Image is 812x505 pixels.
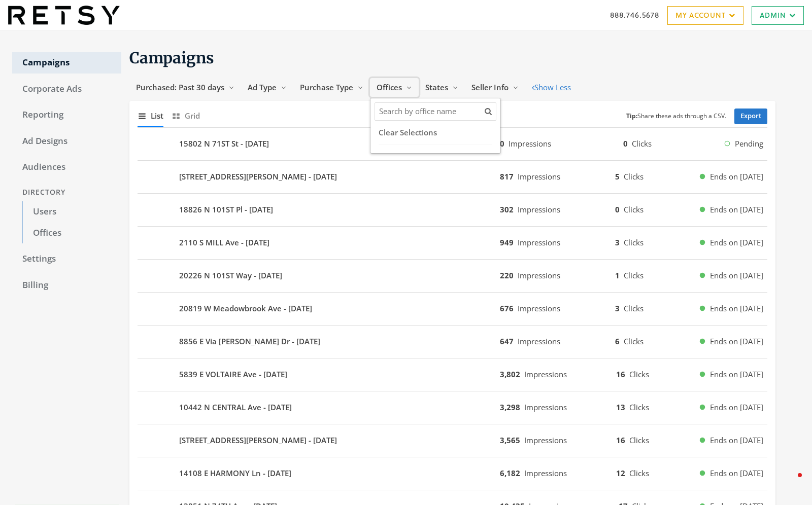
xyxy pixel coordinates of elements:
b: 18826 N 101ST Pl - [DATE] [179,204,273,215]
b: [STREET_ADDRESS][PERSON_NAME] - [DATE] [179,435,337,446]
a: Audiences [12,157,121,178]
button: Purchase Type [293,78,370,97]
b: 20819 W Meadowbrook Ave - [DATE] [179,303,312,314]
b: 5 [615,171,620,182]
span: Ends on [DATE] [710,435,763,446]
span: Clicks [629,468,649,478]
span: Campaigns [129,48,214,67]
span: Impressions [518,336,560,346]
button: Show Less [525,78,578,97]
span: States [425,82,448,92]
button: 10442 N CENTRAL Ave - [DATE]3,298Impressions13ClicksEnds on [DATE] [138,395,767,420]
a: Export [734,109,767,124]
b: Tip: [626,112,637,120]
span: Ends on [DATE] [710,171,763,183]
b: 0 [623,138,628,149]
a: Offices [22,223,121,244]
b: 3 [615,237,620,247]
b: 676 [500,303,514,313]
b: 6 [615,336,620,346]
span: Impressions [509,138,551,149]
a: My Account [667,6,743,25]
button: States [419,78,465,97]
b: 3 [615,303,620,313]
span: Impressions [524,402,567,412]
span: Impressions [518,303,560,313]
b: 14108 E HARMONY Ln - [DATE] [179,467,291,479]
a: Corporate Ads [12,79,121,100]
span: Clicks [624,171,644,182]
span: Clicks [632,138,652,149]
span: Ends on [DATE] [710,270,763,281]
button: Purchased: Past 30 days [129,78,241,97]
button: Ad Type [241,78,293,97]
b: 16 [616,435,625,445]
small: Share these ads through a CSV. [626,112,726,121]
button: Grid [172,105,200,127]
b: 3,298 [500,402,520,412]
a: 888.746.5678 [610,10,659,20]
b: 949 [500,237,514,247]
span: Ad Type [248,82,277,92]
a: Settings [12,248,121,270]
button: 20819 W Meadowbrook Ave - [DATE]676Impressions3ClicksEnds on [DATE] [138,297,767,321]
span: Impressions [524,468,567,478]
span: Impressions [518,237,560,247]
b: 13 [616,402,625,412]
span: Purchase Type [300,82,353,92]
b: 5839 E VOLTAIRE Ave - [DATE] [179,369,287,380]
span: Ends on [DATE] [710,303,763,314]
span: List [151,110,163,122]
span: Clicks [624,336,644,346]
span: Impressions [518,204,560,214]
b: 0 [500,138,504,149]
span: Seller Info [471,82,509,92]
span: Ends on [DATE] [710,237,763,248]
button: [STREET_ADDRESS][PERSON_NAME] - [DATE]817Impressions5ClicksEnds on [DATE] [138,165,767,189]
button: Offices [370,78,419,97]
span: Clicks [624,237,644,247]
span: Offices [377,82,402,92]
b: 817 [500,171,514,182]
span: Ends on [DATE] [710,369,763,380]
b: 8856 E Via [PERSON_NAME] Dr - [DATE] [179,336,320,347]
span: Impressions [524,435,567,445]
button: 15802 N 71ST St - [DATE]0Impressions0ClicksPending [138,132,767,156]
iframe: Intercom live chat [777,471,802,495]
input: Search by office name [377,105,485,118]
span: Ends on [DATE] [710,204,763,215]
span: Impressions [518,171,560,182]
a: Admin [752,6,804,25]
a: Reporting [12,104,121,126]
button: Clear Selections [375,125,496,140]
b: 0 [615,204,620,214]
a: Billing [12,275,121,296]
b: 6,182 [500,468,520,478]
button: 20226 N 101ST Way - [DATE]220Impressions1ClicksEnds on [DATE] [138,264,767,288]
span: Impressions [518,270,560,280]
b: 15802 N 71ST St - [DATE] [179,138,269,150]
button: List [138,105,163,127]
span: Pending [735,138,763,150]
span: Ends on [DATE] [710,336,763,347]
span: Ends on [DATE] [710,402,763,413]
button: Seller Info [465,78,525,97]
button: 2110 S MILL Ave - [DATE]949Impressions3ClicksEnds on [DATE] [138,231,767,255]
button: 18826 N 101ST Pl - [DATE]302Impressions0ClicksEnds on [DATE] [138,198,767,222]
span: Clicks [624,204,644,214]
span: Clicks [629,369,649,379]
span: Ends on [DATE] [710,467,763,479]
b: 12 [616,468,625,478]
b: 3,802 [500,369,520,379]
span: Clicks [629,435,649,445]
span: Clicks [629,402,649,412]
b: 302 [500,204,514,214]
b: [STREET_ADDRESS][PERSON_NAME] - [DATE] [179,171,337,183]
a: Users [22,201,121,223]
b: 647 [500,336,514,346]
span: Purchased: Past 30 days [136,82,224,92]
b: 1 [615,270,620,280]
span: Clicks [624,303,644,313]
button: 8856 E Via [PERSON_NAME] Dr - [DATE]647Impressions6ClicksEnds on [DATE] [138,330,767,354]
